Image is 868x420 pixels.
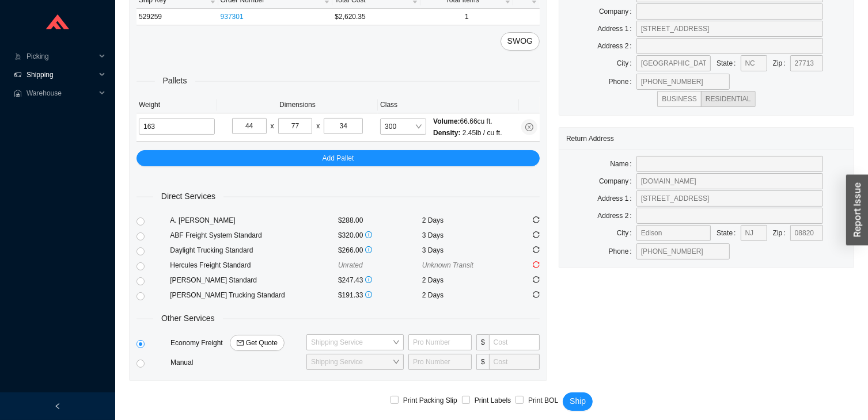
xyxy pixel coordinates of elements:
div: $247.43 [338,274,422,286]
span: info-circle [365,246,372,253]
div: [PERSON_NAME] Standard [170,274,338,286]
input: H [324,118,363,134]
div: $288.00 [338,215,422,226]
span: Print Labels [470,395,516,406]
label: Phone [609,74,636,90]
span: Get Quote [246,337,278,349]
span: sync [533,246,540,253]
td: 529259 [137,9,218,25]
span: sync [533,231,540,238]
div: 3 Days [422,245,506,256]
label: Address 1 [597,190,636,207]
div: 3 Days [422,230,506,241]
span: sync [533,276,540,283]
div: Economy Freight [168,335,304,351]
span: info-circle [365,291,372,298]
th: Weight [137,97,217,113]
span: Density: [433,129,460,137]
div: 2 Days [422,289,506,301]
span: Print BOL [524,395,563,406]
label: Zip [773,55,790,71]
input: W [278,118,313,134]
span: SWOG [507,35,533,48]
button: Add Pallet [137,150,540,166]
label: Address 2 [597,38,636,54]
input: Cost [489,334,540,350]
div: A. [PERSON_NAME] [170,215,338,226]
span: Picking [26,47,96,66]
a: 937301 [221,13,244,21]
span: info-circle [365,231,372,238]
span: Other Services [153,312,223,325]
input: Pro Number [408,354,472,370]
span: Unknown Transit [422,261,473,269]
span: sync [533,216,540,223]
div: Hercules Freight Standard [170,259,338,271]
label: Address 1 [597,21,636,37]
span: sync [533,291,540,298]
span: $ [476,354,489,370]
div: x [271,120,274,132]
div: Return Address [566,128,847,149]
span: RESIDENTIAL [706,95,751,103]
span: BUSINESS [662,95,697,103]
span: mail [237,339,244,348]
label: Name [610,156,636,172]
div: $320.00 [338,230,422,241]
span: left [54,403,61,410]
input: L [232,118,267,134]
div: x [316,120,320,132]
th: Class [378,97,519,113]
span: Direct Services [153,190,223,203]
label: Address 2 [597,208,636,224]
div: 2.45 lb / cu ft. [433,127,502,139]
div: Daylight Trucking Standard [170,245,338,256]
div: 2 Days [422,274,506,286]
span: Volume: [433,117,460,125]
span: Add Pallet [323,152,354,164]
span: sync [533,261,540,268]
button: close-circle [521,119,537,135]
label: Company [599,3,636,20]
span: Ship [570,395,586,408]
span: Print Packing Slip [399,395,462,406]
button: SWOG [501,32,540,51]
span: Warehouse [26,84,96,102]
label: State [717,225,740,241]
button: Ship [563,392,593,411]
td: 1 [420,9,514,25]
span: 300 [385,119,422,134]
div: $191.33 [338,289,422,301]
span: Pallets [155,74,195,87]
div: [PERSON_NAME] Trucking Standard [170,289,338,301]
span: info-circle [365,276,372,283]
label: City [617,55,636,71]
div: $266.00 [338,245,422,256]
span: Unrated [338,261,363,269]
label: Company [599,173,636,189]
span: Shipping [26,66,96,84]
input: Pro Number [408,334,472,350]
label: State [717,55,740,71]
div: Manual [168,357,304,368]
span: $ [476,334,489,350]
div: 66.66 cu ft. [433,116,502,127]
th: Dimensions [217,97,378,113]
label: Zip [773,225,790,241]
label: Phone [609,243,636,259]
div: ABF Freight System Standard [170,230,338,241]
button: mailGet Quote [230,335,285,351]
input: Cost [489,354,540,370]
td: $2,620.35 [332,9,420,25]
label: City [617,225,636,241]
div: 2 Days [422,215,506,226]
